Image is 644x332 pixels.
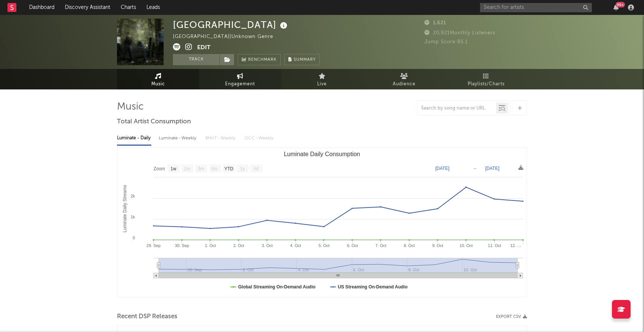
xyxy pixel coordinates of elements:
button: Track [173,54,220,65]
text: 30. Sep [175,243,189,248]
text: 5. Oct [319,243,329,248]
text: 6. Oct [347,243,358,248]
text: YTD [224,166,233,171]
text: 10. Oct [460,243,473,248]
text: 7. Oct [375,243,386,248]
span: Benchmark [248,56,277,64]
div: [GEOGRAPHIC_DATA] | Unknown Genre [173,32,282,41]
a: Music [117,69,199,89]
text: 0 [133,235,135,240]
text: All [253,166,258,171]
text: 6m [212,166,218,171]
text: [DATE] [485,166,499,171]
text: 1m [184,166,190,171]
text: 9. Oct [432,243,443,248]
text: 2. Oct [233,243,244,248]
span: Jump Score: 85.1 [424,39,468,44]
text: 4. Oct [290,243,301,248]
div: Luminate - Weekly [159,132,198,145]
text: 3m [198,166,204,171]
span: Live [317,80,327,89]
span: Audience [393,80,416,89]
span: Summary [294,58,316,62]
text: 12. … [510,243,521,248]
text: Luminate Daily Streams [122,185,127,232]
a: Engagement [199,69,281,89]
a: Live [281,69,363,89]
span: Music [151,80,165,89]
a: Audience [363,69,445,89]
text: Global Streaming On-Demand Audio [238,284,316,290]
div: Luminate - Daily [117,132,151,145]
svg: Luminate Daily Consumption [117,148,527,297]
text: 1. Oct [205,243,216,248]
span: Playlists/Charts [468,80,505,89]
text: 1y [240,166,245,171]
text: Luminate Daily Consumption [284,151,360,157]
span: Total Artist Consumption [117,117,191,126]
div: 99 + [616,2,625,7]
text: Zoom [154,166,165,171]
text: 2k [130,194,135,198]
text: 11. Oct [488,243,501,248]
a: Playlists/Charts [445,69,527,89]
text: US Streaming On-Demand Audio [338,284,408,290]
a: Benchmark [238,54,281,65]
text: [DATE] [435,166,449,171]
button: Summary [284,54,320,65]
span: Engagement [225,80,255,89]
button: 99+ [613,4,619,10]
text: 1k [130,215,135,219]
input: Search for artists [480,3,592,12]
div: [GEOGRAPHIC_DATA] [173,19,289,31]
button: Export CSV [496,314,527,319]
input: Search by song name or URL [417,105,496,111]
span: 1,621 [424,20,446,25]
text: 29. Sep [146,243,161,248]
text: 1w [171,166,177,171]
span: 20,921 Monthly Listeners [424,31,495,35]
button: Edit [197,43,211,53]
text: → [473,166,477,171]
text: 8. Oct [404,243,414,248]
text: 3. Oct [262,243,272,248]
span: Recent DSP Releases [117,312,177,321]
